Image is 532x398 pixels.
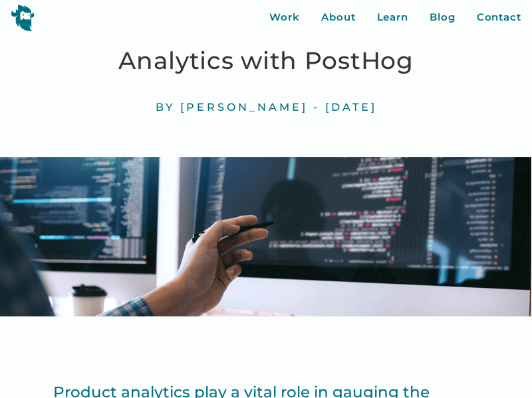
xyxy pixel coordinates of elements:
[11,4,35,31] img: yeti logo icon
[180,101,308,115] div: [PERSON_NAME]
[477,10,521,25] a: Contact
[325,101,377,115] div: [DATE]
[430,10,456,25] a: Blog
[377,10,409,25] a: Learn
[321,10,356,25] a: About
[313,101,320,115] div: -
[80,3,452,80] h1: Cross-Domain Product Analytics with PostHog
[156,101,175,115] div: By
[269,10,300,25] a: Work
